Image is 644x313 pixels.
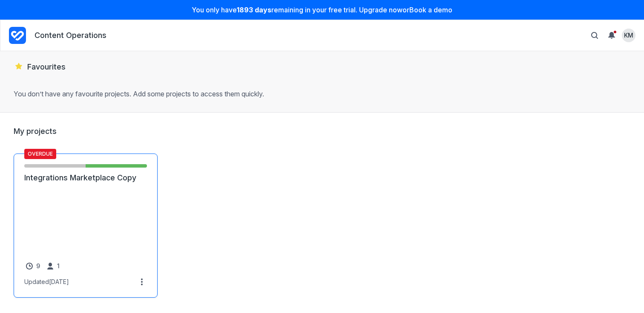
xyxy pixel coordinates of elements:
[14,89,630,99] p: You don’t have any favourite projects. Add some projects to access them quickly.
[9,25,26,46] a: Project Dashboard
[24,173,147,183] a: Integrations Marketplace Copy
[24,149,56,159] span: Overdue
[588,29,601,42] button: Toggle search bar
[24,261,42,271] a: 9
[237,6,271,14] strong: 1893 days
[14,126,630,136] h2: My projects
[624,31,633,39] span: KM
[605,29,622,42] summary: View Notifications
[622,29,635,42] summary: View profile menu
[34,30,106,41] p: Content Operations
[14,61,630,72] h2: Favourites
[5,5,639,14] p: You only have remaining in your free trial. Upgrade now or Book a demo
[45,261,61,271] a: 1
[24,278,69,286] div: Updated [DATE]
